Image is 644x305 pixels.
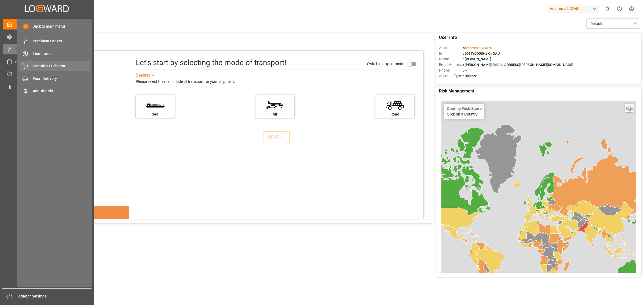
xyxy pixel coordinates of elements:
[263,131,290,143] button: NEXT
[29,24,65,29] span: Back to main menu
[439,51,463,56] span: Id
[613,3,625,15] button: Help Center
[136,57,286,68] div: Let's start by selecting the mode of transport!
[19,48,90,59] a: Line Items
[439,68,463,73] span: Phone
[258,111,292,117] div: Air
[19,61,90,71] a: Container Schema
[33,51,90,57] span: Line Items
[136,72,150,79] div: See less
[268,134,284,140] div: NEXT
[17,293,92,299] span: Sidebar Settings
[439,88,474,94] span: Risk Management
[447,106,482,116] div: Click on a Country
[601,3,613,15] button: show 0 new notifications
[136,79,420,85] div: Please select the main mode of transport for your shipment.
[463,68,467,72] span: : —
[138,111,172,117] div: Sea
[463,74,477,78] span: : Shipper
[439,34,457,41] span: User Info
[439,56,463,62] span: Name
[590,21,602,27] span: Default
[367,62,404,66] span: Switch to expert mode
[463,57,491,61] span: : [PERSON_NAME]
[447,106,482,111] h4: Country Risk Score
[19,36,90,46] a: Purchase Orders
[33,76,90,81] span: Final Delivery
[33,38,90,44] span: Purchase Orders
[463,51,500,55] span: : 0019Y000004zKhIQAU
[439,62,463,68] span: Email Address
[3,69,91,79] a: Document Management
[625,104,634,112] a: Layers
[33,63,90,69] span: Container Schema
[19,86,90,96] a: Additionals
[463,46,492,50] span: :
[378,111,412,117] div: Road
[3,19,91,29] a: My Cockpit
[548,5,599,13] div: Archroma LATAM
[3,81,91,92] a: My Reports
[586,18,640,29] button: open menu
[33,88,90,94] span: Additionals
[463,63,574,67] span: : [PERSON_NAME][EMAIL_ADDRESS][PERSON_NAME][DOMAIN_NAME]
[3,31,91,42] a: Tracking
[439,45,463,51] span: Account
[19,73,90,84] a: Final Delivery
[464,46,492,50] span: Archroma LATAM
[548,3,601,14] button: Archroma LATAM
[439,73,463,79] span: Account Type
